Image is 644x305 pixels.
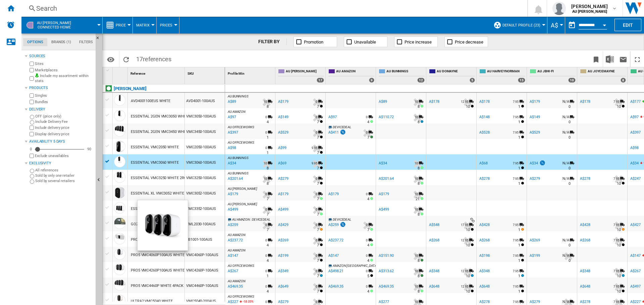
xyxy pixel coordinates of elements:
[328,130,339,135] div: A$411
[327,283,343,290] div: A$469.35
[30,174,34,178] input: Sold by only one retailer
[129,67,184,78] div: Sort None
[277,175,288,182] div: A$279
[502,23,540,27] span: Default profile (23)
[478,160,488,167] div: A$68
[35,173,93,178] label: Sold by only one retailer
[119,51,133,67] button: Reload
[30,93,34,98] input: Singles
[138,200,188,250] img: b08ccc6c1d9744349a9beb682119a525
[429,238,439,242] div: A$268
[630,146,639,150] div: A$98
[114,85,147,93] div: Click to filter on that brand
[378,283,394,290] div: A$469.35
[378,268,394,275] div: A$313.62
[379,192,389,196] div: A$179
[539,160,546,166] img: promotionV3.png
[378,114,394,121] div: A$110.72
[339,222,346,227] img: promotionV3.png
[23,38,47,46] md-tab-item: Options
[580,284,590,289] div: A$648
[286,69,324,75] span: AU [PERSON_NAME]
[552,2,566,15] img: profile.jpg
[228,94,249,98] span: AU BUNNINGS
[267,119,269,126] div: Delivery Time : 4 days
[579,67,627,84] div: AU JOYCEMAYNE 8 offers sold by AU JOYCEMAYNE
[529,129,540,136] div: A$529
[621,78,626,83] div: 8 offers sold by AU JOYCEMAYNE
[278,269,288,273] div: A$349
[579,222,590,228] div: A$428
[579,237,590,244] div: A$268
[143,56,171,63] span: references
[493,17,544,33] div: Default profile (23)
[461,98,468,105] div: 12.95
[478,175,490,182] div: A$278
[366,114,368,121] div: 0
[629,145,639,151] div: A$98
[379,115,394,119] div: A$110.72
[227,98,236,105] div: Last updated : Friday, 22 August 2025 05:57
[186,67,225,78] div: SKU Sort None
[479,161,488,165] div: A$68
[629,114,639,121] div: A$97
[75,38,97,46] md-tab-item: Filters
[629,268,641,275] div: A$267
[114,67,127,78] div: Sort None
[328,192,339,196] div: A$179
[328,284,343,289] div: A$469.35
[569,103,571,110] div: Delivery Time : 0 day
[37,17,78,33] button: AU [PERSON_NAME]Connected home
[579,268,590,275] div: A$348
[630,161,639,165] div: A$34
[277,145,286,151] div: A$99
[478,222,490,228] div: A$428
[630,223,641,227] div: A$427
[479,284,490,289] div: A$648
[394,36,438,47] button: Price increase
[25,17,99,33] div: AU [PERSON_NAME]Connected home
[630,130,641,135] div: A$397
[502,17,544,33] button: Default profile (23)
[277,160,286,167] div: A$69
[328,115,337,119] div: A$97
[479,238,490,242] div: A$268
[277,67,325,84] div: AU [PERSON_NAME] 17 offers sold by AU ARLO
[104,53,117,65] button: Options
[37,21,71,29] span: AU ARLO:Connected home
[580,269,590,273] div: A$348
[277,283,288,290] div: A$649
[478,237,490,244] div: A$268
[613,98,619,105] div: 7.95
[479,115,490,119] div: A$148
[580,223,590,227] div: A$428
[547,17,565,33] md-menu: Currency
[133,51,175,65] span: 17
[580,238,590,242] div: A$268
[136,23,150,27] span: Matrix
[339,129,346,135] img: promotionV3.png
[529,98,540,105] div: A$179
[589,51,603,67] button: Bookmark this report
[530,130,540,135] div: A$529
[185,108,225,124] div: VMC3050-100AUS
[278,192,288,196] div: A$179
[530,238,540,242] div: A$269
[116,17,129,33] button: Price
[629,175,641,182] div: A$247
[551,22,558,29] span: A$
[30,179,34,184] input: Sold by several retailers
[629,252,641,259] div: A$147
[327,129,346,136] div: A$411
[186,67,225,78] div: Sort None
[557,98,574,105] div: N/A
[479,253,490,258] div: A$198
[336,69,374,75] span: AU AMAZON
[603,51,616,67] button: Download in Excel
[30,74,34,83] input: Include my assortment within stats
[160,23,172,27] span: Prices
[377,67,426,84] div: AU BUNNINGS 12 offers sold by AU BUNNINGS
[529,252,540,259] div: A$199
[378,160,387,167] div: A$34
[35,168,93,173] label: All references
